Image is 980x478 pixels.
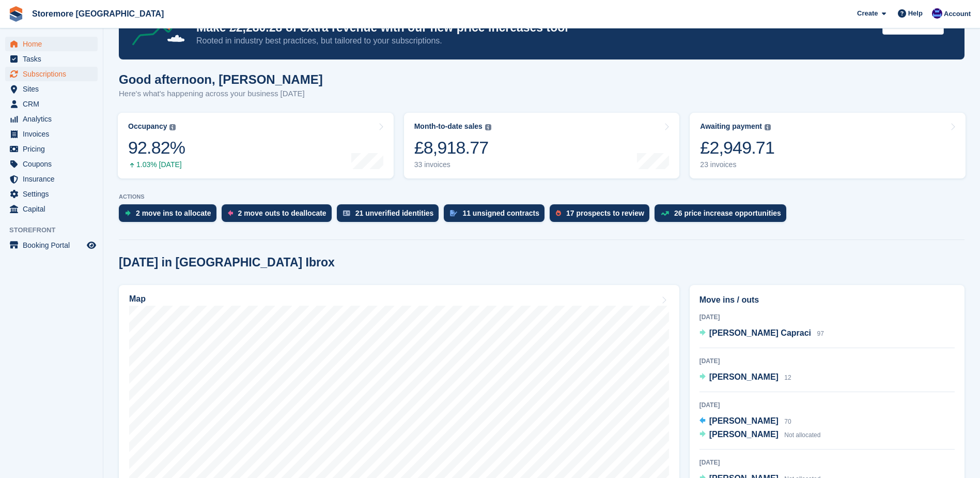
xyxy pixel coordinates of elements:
[700,160,774,169] div: 23 invoices
[343,210,350,216] img: verify_identity-adf6edd0f0f0b5bbfe63781bf79b02c33cf7c696d77639b501bdc392416b5a36.svg
[414,137,491,158] div: £8,918.77
[661,211,669,216] img: price_increase_opportunities-93ffe204e8149a01c8c9dc8f82e8f89637d9d84a8eef4429ea346261dce0b2c0.svg
[23,142,85,156] span: Pricing
[655,204,791,227] a: 26 price increase opportunities
[9,225,103,235] span: Storefront
[118,113,394,178] a: Occupancy 92.82% 1.03% [DATE]
[23,52,85,66] span: Tasks
[119,193,965,200] p: ACTIONS
[699,458,955,467] div: [DATE]
[169,124,176,130] img: icon-info-grey-7440780725fd019a000dd9b08b2336e03edf1995a4989e88bcd33f0948082b44.svg
[709,416,779,425] span: [PERSON_NAME]
[5,172,98,186] a: menu
[128,160,185,169] div: 1.03% [DATE]
[765,124,771,130] img: icon-info-grey-7440780725fd019a000dd9b08b2336e03edf1995a4989e88bcd33f0948082b44.svg
[699,428,821,442] a: [PERSON_NAME] Not allocated
[128,137,185,158] div: 92.82%
[119,204,222,227] a: 2 move ins to allocate
[119,72,323,86] h1: Good afternoon, [PERSON_NAME]
[699,400,955,410] div: [DATE]
[709,372,779,381] span: [PERSON_NAME]
[5,82,98,96] a: menu
[699,327,824,340] a: [PERSON_NAME] Capraci 97
[444,204,550,227] a: 11 unsigned contracts
[5,142,98,156] a: menu
[784,418,791,425] span: 70
[23,112,85,126] span: Analytics
[23,82,85,96] span: Sites
[23,127,85,141] span: Invoices
[709,430,779,439] span: [PERSON_NAME]
[5,187,98,201] a: menu
[23,37,85,51] span: Home
[404,113,680,178] a: Month-to-date sales £8,918.77 33 invoices
[128,122,167,131] div: Occupancy
[23,67,85,81] span: Subscriptions
[129,294,146,304] h2: Map
[125,210,131,216] img: move_ins_to_allocate_icon-fdf77a2bb77ea45bf5b3d319d69a93e2d87916cf1d5bf7949dd705db3b84f3ca.svg
[674,209,781,217] div: 26 price increase opportunities
[28,5,168,22] a: Storemore [GEOGRAPHIC_DATA]
[699,371,791,384] a: [PERSON_NAME] 12
[414,160,491,169] div: 33 invoices
[5,37,98,51] a: menu
[5,52,98,66] a: menu
[355,209,434,217] div: 21 unverified identities
[8,6,24,22] img: stora-icon-8386f47178a22dfd0bd8f6a31ec36ba5ce8667c1dd55bd0f319d3a0aa187defe.svg
[784,374,791,381] span: 12
[857,8,878,19] span: Create
[784,431,820,439] span: Not allocated
[709,328,811,337] span: [PERSON_NAME] Capraci
[23,238,85,252] span: Booking Portal
[136,209,211,217] div: 2 move ins to allocate
[699,294,955,306] h2: Move ins / outs
[23,97,85,111] span: CRM
[699,356,955,366] div: [DATE]
[550,204,655,227] a: 17 prospects to review
[85,239,98,251] a: Preview store
[5,112,98,126] a: menu
[222,204,337,227] a: 2 move outs to deallocate
[462,209,539,217] div: 11 unsigned contracts
[23,202,85,216] span: Capital
[119,88,323,100] p: Here's what's happening across your business [DATE]
[238,209,326,217] div: 2 move outs to deallocate
[700,137,774,158] div: £2,949.71
[5,67,98,81] a: menu
[119,256,335,270] h2: [DATE] in [GEOGRAPHIC_DATA] Ibrox
[699,312,955,322] div: [DATE]
[556,210,561,216] img: prospect-51fa495bee0391a8d652442698ab0144808aea92771e9ea1ae160a38d050c398.svg
[5,97,98,111] a: menu
[932,8,942,19] img: Angela
[908,8,923,19] span: Help
[23,172,85,186] span: Insurance
[23,187,85,201] span: Settings
[450,210,457,216] img: contract_signature_icon-13c848040528278c33f63329250d36e43548de30e8caae1d1a13099fd9432cc5.svg
[5,127,98,141] a: menu
[337,204,444,227] a: 21 unverified identities
[5,202,98,216] a: menu
[699,415,791,428] a: [PERSON_NAME] 70
[5,157,98,171] a: menu
[485,124,491,130] img: icon-info-grey-7440780725fd019a000dd9b08b2336e03edf1995a4989e88bcd33f0948082b44.svg
[196,35,874,47] p: Rooted in industry best practices, but tailored to your subscriptions.
[700,122,762,131] div: Awaiting payment
[944,9,971,19] span: Account
[23,157,85,171] span: Coupons
[5,238,98,252] a: menu
[690,113,966,178] a: Awaiting payment £2,949.71 23 invoices
[414,122,483,131] div: Month-to-date sales
[817,330,823,337] span: 97
[228,210,233,216] img: move_outs_to_deallocate_icon-f764333ba52eb49d3ac5e1228854f67142a1ed5810a6f6cc68b1a99e826820c5.svg
[566,209,644,217] div: 17 prospects to review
